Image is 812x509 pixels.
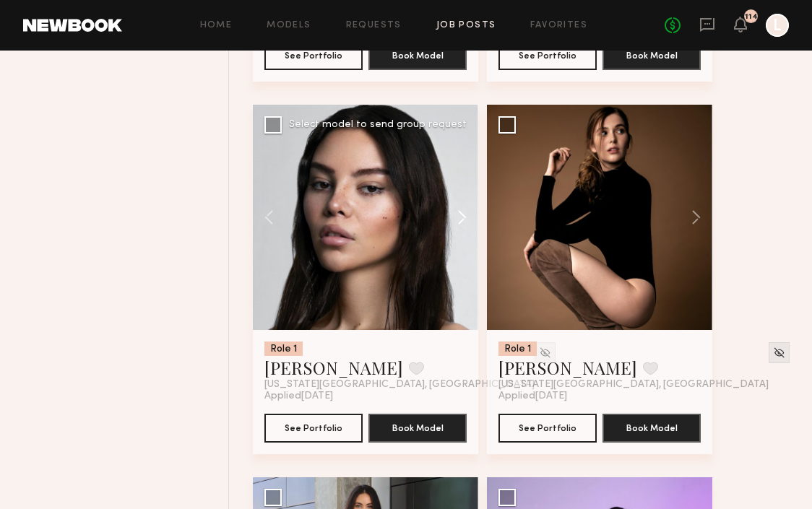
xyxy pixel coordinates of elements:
a: Book Model [602,48,701,61]
span: [US_STATE][GEOGRAPHIC_DATA], [GEOGRAPHIC_DATA] [498,379,769,391]
a: Book Model [368,421,467,433]
button: Book Model [368,414,467,443]
a: Job Posts [436,21,496,30]
img: Unhide Model [773,347,785,359]
div: Role 1 [498,341,537,356]
a: Book Model [602,421,701,433]
div: Select model to send group request [289,120,467,130]
a: L [766,14,789,37]
a: [PERSON_NAME] [498,356,637,379]
span: [US_STATE][GEOGRAPHIC_DATA], [GEOGRAPHIC_DATA] [264,379,535,391]
a: Requests [346,21,402,30]
a: [PERSON_NAME] [264,356,403,379]
button: Book Model [602,414,701,443]
a: Book Model [368,48,467,61]
div: Role 1 [264,341,303,356]
a: Favorites [530,21,587,30]
button: Book Model [368,41,467,70]
div: 114 [745,13,758,21]
a: Models [267,21,311,30]
div: Applied [DATE] [264,391,467,402]
button: See Portfolio [498,414,597,443]
button: See Portfolio [498,41,597,70]
button: See Portfolio [264,41,363,70]
button: See Portfolio [264,414,363,443]
div: Applied [DATE] [498,391,701,402]
a: Home [200,21,233,30]
button: Book Model [602,41,701,70]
